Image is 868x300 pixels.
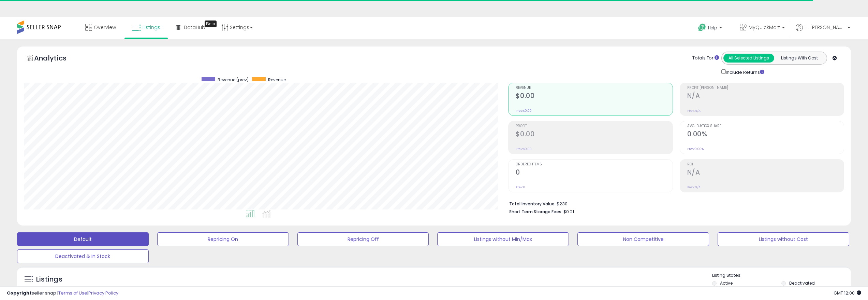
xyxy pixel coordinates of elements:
a: Hi [PERSON_NAME] [796,24,850,39]
p: Listing States: [712,272,851,279]
div: seller snap | | [7,290,118,297]
small: Prev: 0.00% [687,147,704,151]
a: MyQuickMart [735,17,790,39]
button: Listings without Cost [718,232,849,246]
span: Ordered Items [516,163,672,166]
h2: 0 [516,168,672,178]
div: Totals For [692,55,719,62]
button: All Selected Listings [723,54,774,63]
span: DataHub [184,24,205,31]
span: Revenue [268,77,286,83]
span: Revenue (prev) [218,77,249,83]
h2: $0.00 [516,92,672,101]
span: 2025-09-18 12:00 GMT [834,290,861,296]
a: DataHub [171,17,210,38]
small: Prev: 0 [516,185,525,189]
small: Prev: N/A [687,109,701,113]
a: Settings [216,17,258,38]
button: Repricing On [157,232,289,246]
h2: N/A [687,92,844,101]
a: Help [693,18,729,39]
span: Profit [PERSON_NAME] [687,86,844,90]
label: Active [720,280,733,286]
strong: Copyright [7,290,32,296]
span: Listings [143,24,160,31]
i: Get Help [698,23,706,32]
button: Listings With Cost [774,54,825,63]
span: ROI [687,163,844,166]
span: Revenue [516,86,672,90]
b: Total Inventory Value: [509,201,556,207]
span: MyQuickMart [749,24,780,31]
span: $0.21 [563,208,574,215]
button: Listings without Min/Max [437,232,569,246]
a: Privacy Policy [88,290,118,296]
small: Prev: $0.00 [516,109,532,113]
button: Default [17,232,149,246]
span: Profit [516,124,672,128]
b: Short Term Storage Fees: [509,209,562,215]
h2: $0.00 [516,130,672,139]
h5: Listings [36,275,62,284]
a: Listings [127,17,165,38]
h2: 0.00% [687,130,844,139]
small: Prev: $0.00 [516,147,532,151]
button: Repricing Off [297,232,429,246]
span: Avg. Buybox Share [687,124,844,128]
h2: N/A [687,168,844,178]
h5: Analytics [34,53,80,65]
div: Tooltip anchor [205,21,217,27]
li: $230 [509,199,839,207]
a: Overview [80,17,121,38]
button: Non Competitive [577,232,709,246]
div: Include Returns [716,68,773,76]
label: Deactivated [789,280,815,286]
a: Terms of Use [58,290,87,296]
span: Help [708,25,717,31]
small: Prev: N/A [687,185,701,189]
button: Deactivated & In Stock [17,249,149,263]
span: Hi [PERSON_NAME] [805,24,845,31]
span: Overview [94,24,116,31]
